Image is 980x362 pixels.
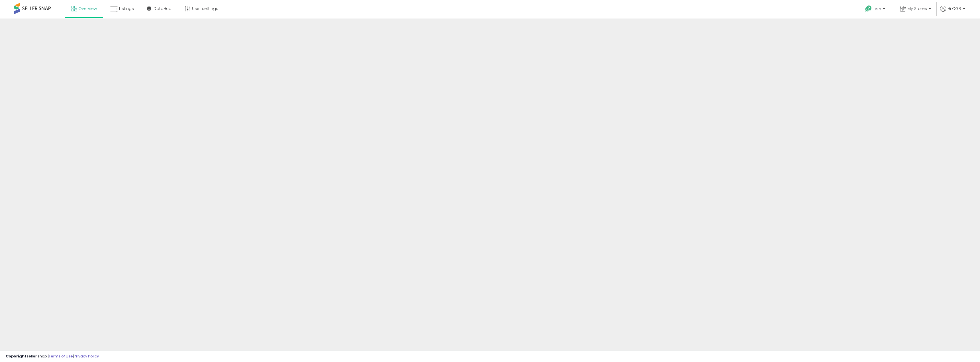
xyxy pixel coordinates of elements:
[948,6,961,11] span: Hi CGB
[940,6,965,19] a: Hi CGB
[865,5,872,12] i: Get Help
[907,6,927,11] span: My Stores
[154,6,171,11] span: DataHub
[119,6,134,11] span: Listings
[78,6,97,11] span: Overview
[873,7,881,11] span: Help
[861,1,891,19] a: Help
